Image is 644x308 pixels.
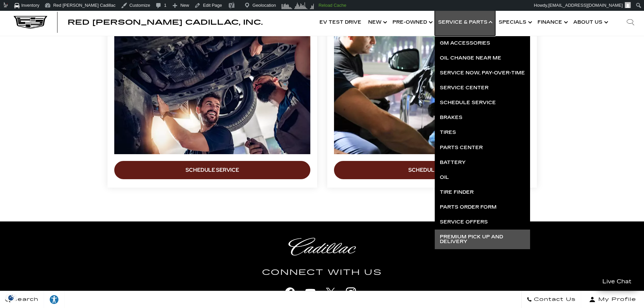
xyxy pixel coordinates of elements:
a: X [322,284,339,301]
a: Cadillac Light Heritage Logo [104,238,540,256]
h4: Connect With Us [104,266,540,279]
span: Contact Us [532,295,576,304]
img: Opt-Out Icon [3,294,19,301]
img: Cadillac Dark Logo with Cadillac White Text [14,16,47,29]
a: Tires [435,125,530,140]
span: My Profile [596,295,636,304]
button: Open user profile menu [581,291,644,308]
a: Schedule Service [435,95,530,110]
a: Oil Change near Me [435,51,530,66]
a: facebook [282,284,299,301]
a: Red [PERSON_NAME] Cadillac, Inc. [68,19,263,26]
a: Service & Parts [435,9,495,36]
a: Oil [435,170,530,185]
div: Explore your accessibility options [44,294,64,305]
img: Cadillac Light Heritage Logo [288,238,356,256]
a: Battery [435,155,530,170]
a: Service Offers [435,215,530,230]
span: Search [10,295,39,304]
a: youtube [302,284,319,301]
div: Search [617,9,644,36]
strong: Reload Cache [318,3,346,8]
a: Schedule Valet [334,161,530,179]
a: Live Chat [595,274,639,289]
a: Schedule Service [114,161,310,179]
a: Parts Center [435,140,530,155]
a: instagram [342,284,359,301]
a: Specials [495,9,534,36]
a: Explore your accessibility options [44,291,65,308]
img: Visitors over 48 hours. Click for more Clicky Site Stats. [279,1,316,10]
a: GM Accessories [435,36,530,51]
img: Schedule Service [114,25,310,154]
a: Finance [534,9,570,36]
section: Click to Open Cookie Consent Modal [3,294,19,301]
span: Live Chat [599,278,635,285]
span: Red [PERSON_NAME] Cadillac, Inc. [68,18,263,26]
a: Brakes [435,110,530,125]
a: Parts Order Form [435,200,530,215]
img: Schedule Valet [334,25,530,154]
span: [EMAIL_ADDRESS][DOMAIN_NAME] [548,3,623,8]
a: EV Test Drive [316,9,365,36]
a: Pre-Owned [389,9,435,36]
a: Contact Us [521,291,581,308]
a: Premium Pick Up and Delivery [435,230,530,249]
a: New [365,9,389,36]
a: Service Center [435,80,530,95]
a: Tire Finder [435,185,530,200]
a: Service Now, Pay-Over-Time [435,66,530,80]
a: About Us [570,9,610,36]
